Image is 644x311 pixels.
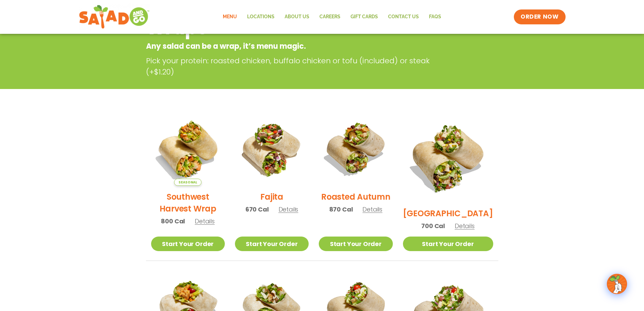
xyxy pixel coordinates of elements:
a: Careers [314,9,345,25]
span: Details [455,222,475,230]
img: wpChatIcon [607,274,626,293]
a: Start Your Order [235,237,309,251]
h2: [GEOGRAPHIC_DATA] [403,207,493,219]
a: Start Your Order [319,237,392,251]
a: Contact Us [383,9,424,25]
h2: Fajita [260,191,283,203]
span: 800 Cal [161,217,185,226]
a: About Us [280,9,314,25]
span: 700 Cal [421,221,445,230]
span: ORDER NOW [521,13,558,21]
h2: Southwest Harvest Wrap [151,191,225,215]
p: Pick your protein: roasted chicken, buffalo chicken or tofu (included) or steak (+$1.20) [146,55,447,77]
h2: Roasted Autumn [321,191,390,203]
span: Details [362,205,382,214]
p: Any salad can be a wrap, it’s menu magic. [146,41,444,52]
img: Product photo for Southwest Harvest Wrap [151,112,225,186]
a: Start Your Order [151,237,225,251]
span: Details [279,205,299,214]
span: Seasonal [174,179,201,186]
a: Menu [218,9,242,25]
img: Product photo for BBQ Ranch Wrap [403,112,493,202]
nav: Menu [218,9,446,25]
a: GIFT CARDS [345,9,383,25]
img: Product photo for Roasted Autumn Wrap [319,112,392,186]
span: 870 Cal [329,205,353,214]
span: Details [195,217,215,225]
a: Start Your Order [403,237,493,251]
img: new-SAG-logo-768×292 [79,3,150,30]
a: Locations [242,9,280,25]
img: Product photo for Fajita Wrap [235,112,309,186]
a: ORDER NOW [514,9,565,24]
a: FAQs [424,9,446,25]
span: 670 Cal [245,205,269,214]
